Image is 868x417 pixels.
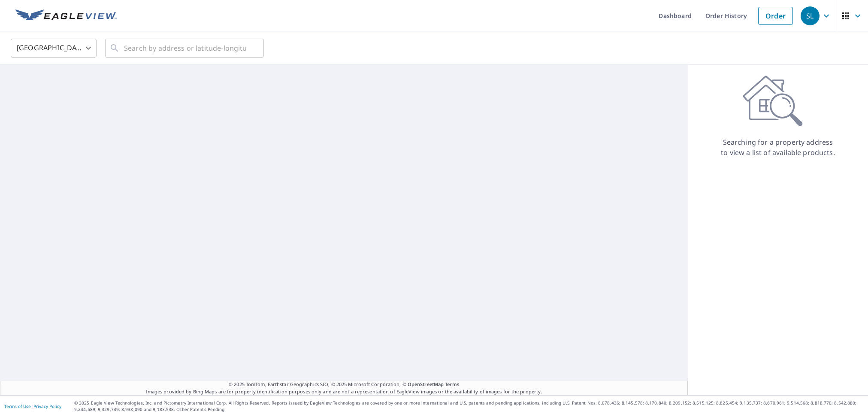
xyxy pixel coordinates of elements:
[74,400,864,413] p: © 2025 Eagle View Technologies, Inc. and Pictometry International Corp. All Rights Reserved. Repo...
[801,6,820,25] div: SL
[33,403,61,409] a: Privacy Policy
[124,36,246,60] input: Search by address or latitude-longitude
[229,381,459,388] span: © 2025 TomTom, Earthstar Geographics SIO, © 2025 Microsoft Corporation, ©
[408,381,444,387] a: OpenStreetMap
[4,403,31,409] a: Terms of Use
[720,137,835,158] p: Searching for a property address to view a list of available products.
[445,381,459,387] a: Terms
[11,36,97,60] div: [GEOGRAPHIC_DATA]
[758,7,793,25] a: Order
[15,9,117,22] img: EV Logo
[4,404,61,409] p: |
